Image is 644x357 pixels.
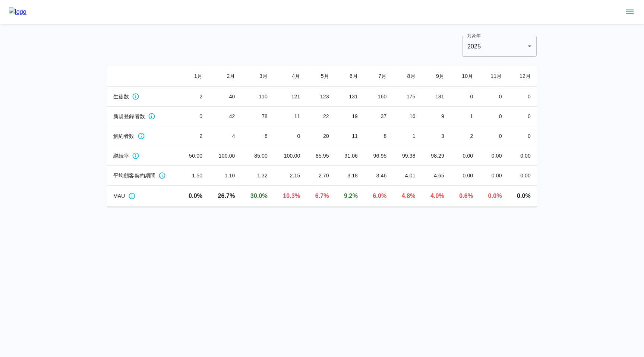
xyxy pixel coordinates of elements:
td: 0 [508,107,537,126]
td: 100.00 [274,146,306,166]
th: 8 月 [392,66,421,87]
td: 16 [392,107,421,126]
td: 1 [392,126,421,146]
td: 4 [208,126,241,146]
td: 2 [180,126,208,146]
svg: 月ごとの平均継続期間(ヶ月) [158,172,166,179]
div: 2025 [462,36,537,57]
th: 3 月 [241,66,274,87]
td: 37 [364,107,392,126]
td: 50.00 [180,146,208,166]
td: 121 [274,87,306,107]
td: 8 [241,126,274,146]
button: sidemenu [624,6,636,18]
td: 3.18 [335,166,364,186]
td: 85.00 [241,146,274,166]
td: 1.10 [208,166,241,186]
th: 12 月 [508,66,537,87]
p: 9/87人 | 前月比: -19.7%ポイント [280,192,300,200]
label: 対象年 [467,32,481,39]
th: 1 月 [180,66,208,87]
p: 8/167人 | 前月比: -1.2%ポイント [398,192,415,200]
p: 0/177人 | 前月比: -0.6%ポイント [485,192,502,200]
p: 1/177人 | 前月比: -3.4%ポイント [456,192,473,200]
th: 10 月 [450,66,479,87]
td: 0.00 [508,166,537,186]
td: 0 [508,87,537,107]
p: 4/15人 | 前月比: 26.7%ポイント [214,192,235,200]
td: 4.01 [392,166,421,186]
td: 0 [479,87,508,107]
p: 9/151人 | 前月比: -3.2%ポイント [370,192,386,200]
td: 181 [422,87,450,107]
td: 175 [392,87,421,107]
td: 22 [306,107,335,126]
td: 85.95 [306,146,335,166]
td: 100.00 [208,146,241,166]
td: 78 [241,107,274,126]
td: 0 [508,126,537,146]
td: 0 [180,107,208,126]
td: 9 [422,107,450,126]
td: 3 [422,126,450,146]
span: 継続率 [113,152,129,159]
td: 11 [274,107,306,126]
td: 0 [274,126,306,146]
th: 4 月 [274,66,306,87]
td: 42 [208,107,241,126]
td: 0.00 [508,146,537,166]
svg: 月ごとの継続率(%) [132,152,139,159]
td: 2 [180,87,208,107]
td: 40 [208,87,241,107]
td: 0.00 [450,166,479,186]
td: 2.70 [306,166,335,186]
svg: 月ごとのアクティブなサブスク数 [132,93,139,100]
svg: 月ごとの新規サブスク数 [148,113,155,120]
th: 11 月 [479,66,508,87]
th: 6 月 [335,66,364,87]
img: logo [9,7,26,16]
p: 11/120人 | 前月比: 2.4%ポイント [341,192,358,200]
td: 2.15 [274,166,306,186]
th: 7 月 [364,66,392,87]
td: 0.00 [479,166,508,186]
p: 7/104人 | 前月比: -3.6%ポイント [312,192,329,200]
td: 91.06 [335,146,364,166]
td: 4.65 [422,166,450,186]
span: MAU [113,192,125,200]
td: 0 [479,107,508,126]
td: 8 [364,126,392,146]
td: 123 [306,87,335,107]
td: 1.50 [180,166,208,186]
svg: 月ごとの解約サブスク数 [138,132,145,140]
td: 0.00 [479,146,508,166]
td: 11 [335,126,364,146]
th: 9 月 [422,66,450,87]
p: 0/177人 | 前月比: 0.0%ポイント [514,192,531,200]
svg: その月に練習を実施したユーザー数 ÷ その月末時点でのアクティブな契約者数 × 100 [128,192,136,200]
td: 3.46 [364,166,392,186]
td: 2 [450,126,479,146]
td: 99.38 [392,146,421,166]
p: 24/80人 | 前月比: 3.3%ポイント [247,192,268,200]
th: 5 月 [306,66,335,87]
td: 0.00 [450,146,479,166]
span: 新規登録者数 [113,113,145,120]
td: 131 [335,87,364,107]
td: 96.95 [364,146,392,166]
p: 7/176人 | 前月比: -0.8%ポイント [427,192,444,200]
p: 0/0人 [186,192,202,200]
td: 1 [450,107,479,126]
td: 1.32 [241,166,274,186]
td: 19 [335,107,364,126]
td: 98.29 [422,146,450,166]
td: 20 [306,126,335,146]
td: 0 [479,126,508,146]
span: 解約者数 [113,132,135,140]
span: 平均顧客契約期間 [113,172,155,179]
td: 0 [450,87,479,107]
th: 2 月 [208,66,241,87]
td: 110 [241,87,274,107]
td: 160 [364,87,392,107]
span: 生徒数 [113,93,129,100]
